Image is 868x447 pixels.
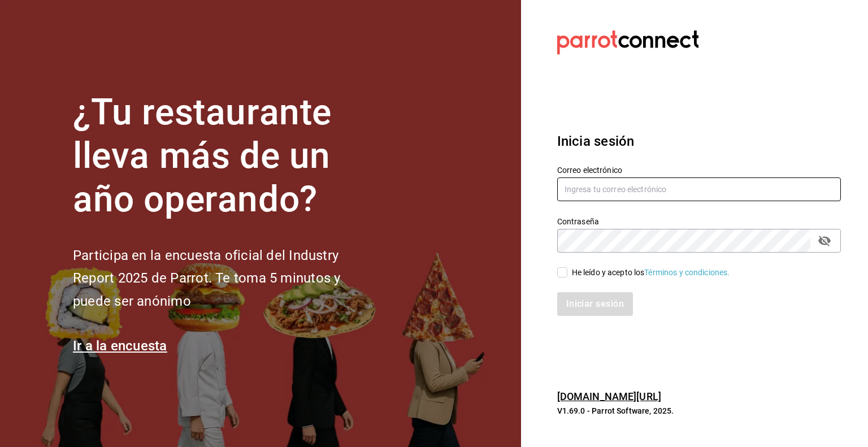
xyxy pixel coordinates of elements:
p: V1.69.0 - Parrot Software, 2025. [557,405,841,416]
h2: Participa en la encuesta oficial del Industry Report 2025 de Parrot. Te toma 5 minutos y puede se... [73,244,378,313]
input: Ingresa tu correo electrónico [557,177,841,201]
h3: Inicia sesión [557,131,841,151]
a: Términos y condiciones. [644,268,730,277]
a: Ir a la encuesta [73,338,167,354]
div: He leído y acepto los [572,267,730,279]
h1: ¿Tu restaurante lleva más de un año operando? [73,91,378,221]
label: Contraseña [557,218,841,225]
label: Correo electrónico [557,166,841,174]
a: [DOMAIN_NAME][URL] [557,390,661,402]
button: passwordField [815,231,834,250]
